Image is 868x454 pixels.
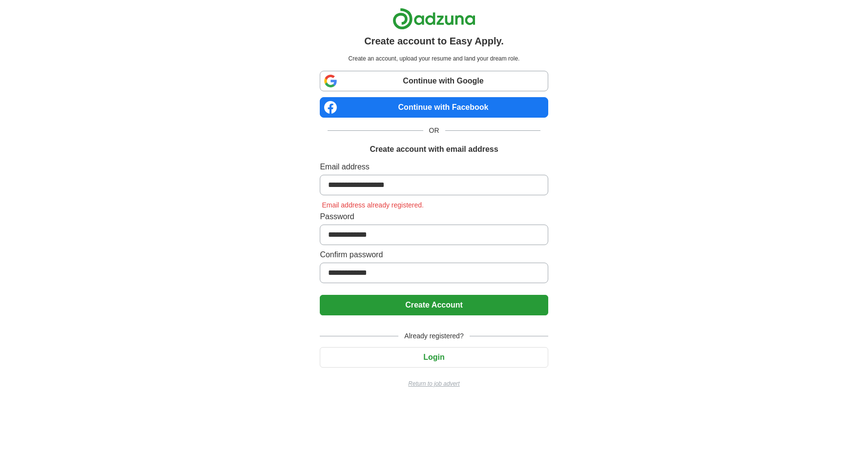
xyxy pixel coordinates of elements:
label: Confirm password [320,249,548,261]
button: Create Account [320,295,548,315]
label: Email address [320,161,548,173]
span: OR [423,125,445,136]
a: Return to job advert [320,379,548,388]
h1: Create account with email address [370,144,498,155]
img: Adzuna logo [393,8,475,30]
p: Create an account, upload your resume and land your dream role. [322,54,546,63]
span: Already registered? [398,331,469,341]
label: Password [320,211,548,223]
a: Login [320,353,548,361]
a: Continue with Facebook [320,97,548,118]
h1: Create account to Easy Apply. [364,34,504,48]
span: Email address already registered. [320,201,426,209]
a: Continue with Google [320,71,548,91]
button: Login [320,347,548,368]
